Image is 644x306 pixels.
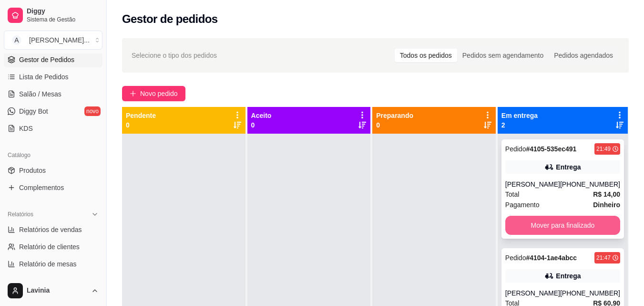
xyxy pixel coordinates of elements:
button: Novo pedido [122,86,185,101]
a: Diggy Botnovo [4,104,102,119]
strong: R$ 14,00 [593,190,620,198]
strong: # 4104-1ae4abcc [526,254,577,262]
button: Lavinia [4,279,102,302]
div: [PERSON_NAME] [505,288,560,298]
p: Pendente [126,111,156,120]
p: Em entrega [501,111,538,120]
div: Catálogo [4,148,102,163]
span: Relatórios de vendas [19,225,82,234]
span: Relatórios [8,211,33,218]
a: Relatório de clientes [4,239,102,254]
span: plus [130,90,136,97]
span: Relatório de clientes [19,242,80,252]
p: 0 [376,120,413,130]
div: Entrega [556,271,581,281]
span: Lavinia [27,286,87,295]
div: [PHONE_NUMBER] [560,288,620,298]
div: 21:47 [596,254,611,262]
span: Total [505,189,520,200]
div: [PERSON_NAME] ... [29,35,90,45]
div: Pedidos agendados [549,49,618,62]
a: Relatório de fidelidadenovo [4,274,102,289]
a: Lista de Pedidos [4,69,102,84]
div: Entrega [556,162,581,172]
p: Preparando [376,111,413,120]
span: Pagamento [505,200,540,210]
span: A [12,35,21,45]
a: Salão / Mesas [4,86,102,102]
div: 21:49 [596,145,611,153]
p: 0 [251,120,272,130]
a: DiggySistema de Gestão [4,4,102,27]
a: Produtos [4,163,102,178]
span: Diggy Bot [19,106,48,116]
a: Gestor de Pedidos [4,52,102,67]
span: Novo pedido [140,88,178,99]
h2: Gestor de pedidos [122,11,218,27]
a: Complementos [4,180,102,195]
a: Relatórios de vendas [4,222,102,237]
div: Pedidos sem agendamento [457,49,549,62]
button: Select a team [4,31,102,50]
p: 2 [501,120,538,130]
a: KDS [4,121,102,136]
p: 0 [126,120,156,130]
button: Mover para finalizado [505,216,620,235]
span: Lista de Pedidos [19,72,69,82]
p: Aceito [251,111,272,120]
span: Produtos [19,166,46,175]
strong: # 4105-535ec491 [526,145,576,153]
div: [PERSON_NAME] [505,179,560,189]
div: [PHONE_NUMBER] [560,179,620,189]
span: Complementos [19,183,64,192]
span: Gestor de Pedidos [19,55,74,64]
span: Diggy [27,7,99,16]
span: Relatório de mesas [19,259,77,269]
span: Pedido [505,254,526,262]
a: Relatório de mesas [4,256,102,272]
strong: Dinheiro [593,201,620,209]
span: Salão / Mesas [19,89,61,99]
span: Selecione o tipo dos pedidos [132,50,217,61]
span: KDS [19,124,33,133]
span: Sistema de Gestão [27,16,99,23]
div: Todos os pedidos [395,49,457,62]
span: Pedido [505,145,526,153]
